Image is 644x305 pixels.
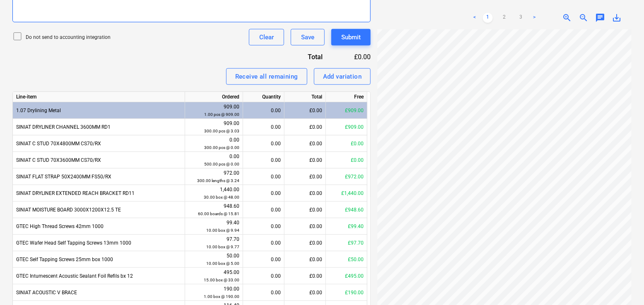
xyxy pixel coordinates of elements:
[188,235,239,251] div: 97.70
[188,169,239,185] div: 972.00
[470,13,480,23] a: Previous page
[16,273,133,279] span: GTEC Intumescent Acoustic Sealant Foil Refils bx 12
[206,245,239,249] small: 10.00 box @ 9.77
[188,219,239,234] div: 99.40
[285,135,326,152] div: £0.00
[16,174,111,180] span: SINIAT FLAT STRAP 50X2400MM FS50/RX
[516,13,526,23] a: Page 3
[326,218,367,235] div: £99.40
[16,240,131,246] span: GTEC Wafer Head Self Tapping Screws 13mm 1000
[188,285,239,300] div: 190.00
[285,92,326,102] div: Total
[285,102,326,119] div: £0.00
[188,120,239,135] div: 909.00
[326,168,367,185] div: £972.00
[246,235,281,251] div: 0.00
[326,202,367,218] div: £948.60
[204,195,239,199] small: 30.00 box @ 48.00
[188,186,239,201] div: 1,440.00
[336,52,371,62] div: £0.00
[16,290,77,295] span: SINIAT ACOUSTIC V BRACE
[246,218,281,235] div: 0.00
[204,162,239,166] small: 500.00 pcs @ 0.00
[326,235,367,251] div: £97.70
[13,135,185,152] div: SINIAT C STUD 70X4800MM CS70/RX
[259,32,274,43] div: Clear
[285,119,326,135] div: £0.00
[314,68,371,85] button: Add variation
[188,252,239,267] div: 50.00
[285,152,326,168] div: £0.00
[579,13,589,23] span: zoom_out
[246,202,281,218] div: 0.00
[204,112,239,117] small: 1.00 pcs @ 909.00
[326,119,367,135] div: £909.00
[204,129,239,133] small: 300.00 pcs @ 3.03
[249,29,284,46] button: Clear
[16,190,135,196] span: SINIAT DRYLINER EXTENDED REACH BRACKET RD11
[326,135,367,152] div: £0.00
[235,71,298,82] div: Receive all remaining
[323,71,362,82] div: Add variation
[326,251,367,268] div: £50.00
[197,178,239,183] small: 300.00 lengths @ 3.24
[188,103,239,118] div: 909.00
[185,92,243,102] div: Ordered
[198,211,239,216] small: 60.00 boards @ 15.81
[263,52,336,62] div: Total
[246,268,281,284] div: 0.00
[612,13,622,23] span: save_alt
[285,202,326,218] div: £0.00
[188,136,239,151] div: 0.00
[285,235,326,251] div: £0.00
[595,13,605,23] span: chat
[246,135,281,152] div: 0.00
[243,92,285,102] div: Quantity
[246,119,281,135] div: 0.00
[326,185,367,202] div: £1,440.00
[326,268,367,284] div: £495.00
[285,185,326,202] div: £0.00
[285,218,326,235] div: £0.00
[562,13,572,23] span: zoom_in
[529,13,539,23] a: Next page
[331,29,371,46] button: Submit
[246,102,281,119] div: 0.00
[188,153,239,168] div: 0.00
[13,92,185,102] div: Line-item
[291,29,325,46] button: Save
[285,251,326,268] div: £0.00
[326,284,367,301] div: £190.00
[285,268,326,284] div: £0.00
[499,13,509,23] a: Page 2
[326,152,367,168] div: £0.00
[326,102,367,119] div: £909.00
[246,251,281,268] div: 0.00
[483,13,493,23] a: Page 1 is your current page
[603,265,644,305] iframe: Chat Widget
[204,278,239,282] small: 15.00 box @ 33.00
[246,152,281,168] div: 0.00
[204,294,239,299] small: 1.00 box @ 190.00
[326,92,367,102] div: Free
[204,145,239,150] small: 300.00 pcs @ 0.00
[13,152,185,168] div: SINIAT C STUD 70X3600MM CS70/RX
[16,257,113,262] span: GTEC Self Tapping Screws 25mm box 1000
[246,284,281,301] div: 0.00
[188,202,239,218] div: 948.60
[206,261,239,266] small: 10.00 box @ 5.00
[341,32,361,43] div: Submit
[285,168,326,185] div: £0.00
[285,284,326,301] div: £0.00
[13,119,185,135] div: SINIAT DRYLINER CHANNEL 3600MM RD1
[188,269,239,284] div: 495.00
[206,228,239,233] small: 10.00 box @ 9.94
[16,223,104,229] span: GTEC High Thread Screws 42mm 1000
[16,108,61,113] span: 1.07 Drylining Metal
[301,32,314,43] div: Save
[26,34,111,41] p: Do not send to accounting integration
[226,68,307,85] button: Receive all remaining
[246,168,281,185] div: 0.00
[246,185,281,202] div: 0.00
